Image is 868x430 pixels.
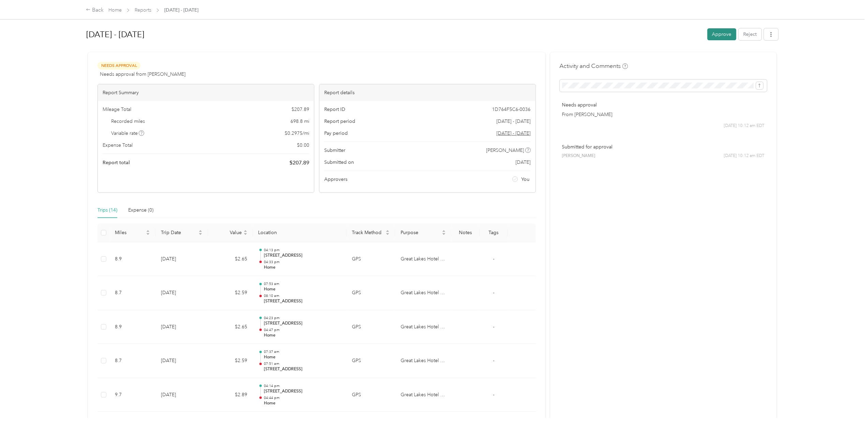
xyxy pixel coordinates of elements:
[562,153,596,159] span: [PERSON_NAME]
[155,310,208,344] td: [DATE]
[253,224,347,242] th: Location
[324,159,354,166] span: Submitted on
[103,142,133,149] span: Expense Total
[264,316,341,320] p: 04:23 pm
[562,111,765,118] p: From [PERSON_NAME]
[103,106,131,113] span: Mileage Total
[264,293,341,298] p: 08:10 am
[319,84,536,101] div: Report details
[264,396,341,400] p: 04:44 pm
[264,332,341,339] p: Home
[243,229,248,233] span: caret-up
[98,84,314,101] div: Report Summary
[493,358,494,363] span: -
[493,324,494,330] span: -
[155,242,208,276] td: [DATE]
[395,344,451,378] td: Great Lakes Hotel Supply Co.
[493,290,494,296] span: -
[724,123,765,129] span: [DATE] 10:12 am EDT
[208,242,253,276] td: $2.65
[243,232,248,236] span: caret-down
[395,310,451,344] td: Great Lakes Hotel Supply Co.
[707,28,736,40] button: Approve
[347,310,395,344] td: GPS
[264,253,341,259] p: [STREET_ADDRESS]
[352,230,385,235] span: Track Method
[208,378,253,412] td: $2.89
[208,276,253,310] td: $2.59
[264,282,341,286] p: 07:53 am
[264,417,341,422] p: 12:25 pm
[110,310,155,344] td: 8.9
[324,106,345,113] span: Report ID
[264,328,341,332] p: 04:47 pm
[164,6,198,14] span: [DATE] - [DATE]
[480,224,508,242] th: Tags
[290,118,309,125] span: 698.8 mi
[516,159,531,166] span: [DATE]
[264,264,341,271] p: Home
[264,298,341,304] p: [STREET_ADDRESS]
[493,392,494,398] span: -
[86,6,104,14] div: Back
[103,159,130,166] span: Report total
[386,232,390,236] span: caret-down
[291,106,309,113] span: $ 207.89
[146,229,150,233] span: caret-up
[115,230,145,235] span: Miles
[264,260,341,264] p: 04:33 pm
[347,276,395,310] td: GPS
[110,378,155,412] td: 9.7
[155,276,208,310] td: [DATE]
[155,224,208,242] th: Trip Date
[442,232,446,236] span: caret-down
[264,354,341,360] p: Home
[492,106,531,113] span: 1D764F5C6-0036
[451,224,479,242] th: Notes
[108,7,122,13] a: Home
[324,176,347,183] span: Approvers
[198,232,203,236] span: caret-down
[264,366,341,372] p: [STREET_ADDRESS]
[324,118,355,125] span: Report period
[324,130,348,137] span: Pay period
[100,71,185,78] span: Needs approval from [PERSON_NAME]
[562,101,765,109] p: Needs approval
[110,344,155,378] td: 8.7
[111,118,145,125] span: Recorded miles
[395,224,451,242] th: Purpose
[208,224,253,242] th: Value
[264,349,341,354] p: 07:37 am
[161,230,197,235] span: Trip Date
[497,130,531,137] span: Go to pay period
[264,384,341,388] p: 04:14 pm
[324,147,345,154] span: Submitter
[395,242,451,276] td: Great Lakes Hotel Supply Co.
[264,400,341,406] p: Home
[285,130,309,137] span: $ 0.2975 / mi
[739,28,762,40] button: Reject
[386,229,390,233] span: caret-up
[264,286,341,292] p: Home
[724,153,765,159] span: [DATE] 10:12 am EDT
[442,229,446,233] span: caret-up
[264,388,341,395] p: [STREET_ADDRESS]
[208,310,253,344] td: $2.65
[135,7,151,13] a: Reports
[110,242,155,276] td: 8.9
[98,62,140,70] span: Needs Approval
[347,344,395,378] td: GPS
[264,320,341,327] p: [STREET_ADDRESS]
[401,230,440,235] span: Purpose
[297,142,309,149] span: $ 0.00
[395,378,451,412] td: Great Lakes Hotel Supply Co.
[497,118,531,125] span: [DATE] - [DATE]
[198,229,203,233] span: caret-up
[562,143,765,150] p: Submitted for approval
[110,224,155,242] th: Miles
[86,26,702,43] h1: Aug 1 - 31, 2025
[128,206,153,214] div: Expense (0)
[264,248,341,253] p: 04:13 pm
[347,378,395,412] td: GPS
[560,62,628,70] h4: Activity and Comments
